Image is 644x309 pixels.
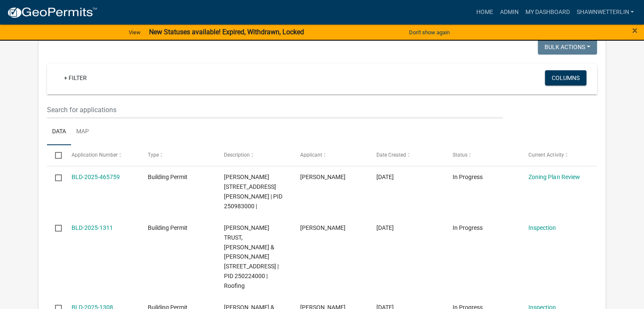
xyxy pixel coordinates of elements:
a: + Filter [57,70,94,86]
a: Zoning Plan Review [528,174,580,180]
span: Status [452,152,467,158]
a: View [125,25,144,39]
a: Data [47,119,71,146]
span: Building Permit [148,174,188,180]
button: Don't show again [406,25,453,39]
span: RICE,DOUGLAS R 1020 BIRCH ST, Houston County | PID 250983000 | [224,174,282,209]
span: Current Activity [528,152,564,158]
button: Columns [545,70,586,86]
span: DAWES TRUST,GEOFFREY & JEANNE 314 1ST ST N, Houston County | PID 250224000 | Roofing [224,224,279,289]
button: Close [632,25,638,36]
span: 08/18/2025 [376,224,393,231]
a: BLD-2025-1311 [72,224,113,231]
a: BLD-2025-465759 [72,174,120,180]
span: Building Permit [148,224,188,231]
datatable-header-cell: Select [47,145,63,166]
a: My Dashboard [522,4,573,20]
span: In Progress [452,174,482,180]
span: Type [148,152,159,158]
datatable-header-cell: Description [216,145,292,166]
span: Applicant [300,152,322,158]
span: Application Number [72,152,118,158]
a: ShawnWetterlin [573,4,637,20]
datatable-header-cell: Date Created [368,145,444,166]
span: Graffunder [300,224,345,231]
a: Admin [496,4,522,20]
datatable-header-cell: Status [444,145,520,166]
span: Date Created [376,152,406,158]
a: Inspection [528,224,556,231]
datatable-header-cell: Applicant [292,145,368,166]
strong: New Statuses available! Expired, Withdrawn, Locked [149,28,304,36]
span: Description [224,152,250,158]
datatable-header-cell: Application Number [63,145,139,166]
span: × [632,25,638,36]
span: Robert reyes [300,174,345,180]
datatable-header-cell: Current Activity [520,145,597,166]
a: Home [473,4,496,20]
span: 08/18/2025 [376,174,393,180]
button: Bulk Actions [538,39,597,55]
input: Search for applications [47,101,503,119]
datatable-header-cell: Type [139,145,216,166]
a: Map [71,119,94,146]
span: In Progress [452,224,482,231]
